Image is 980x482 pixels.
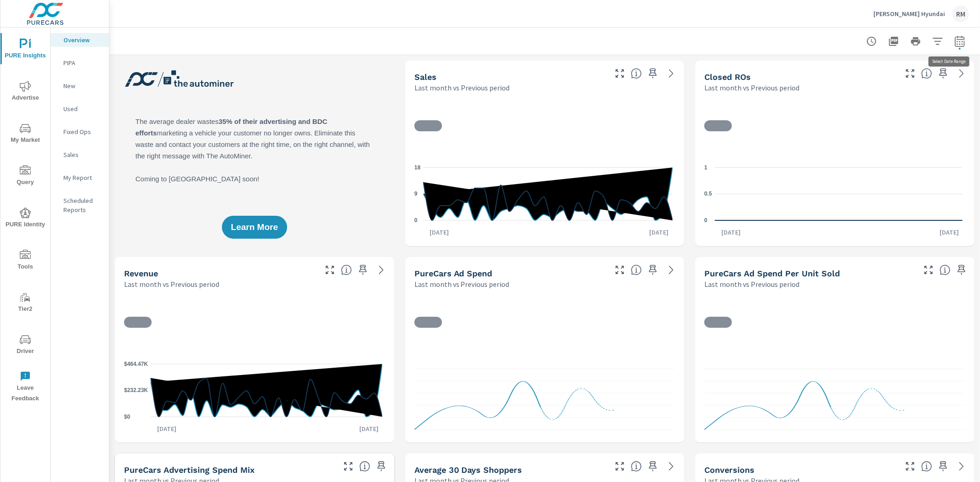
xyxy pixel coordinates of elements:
[124,269,158,278] h5: Revenue
[51,171,109,185] div: My Report
[374,459,389,474] span: Save this to your personalized report
[124,387,148,394] text: $232.23K
[63,196,102,214] p: Scheduled Reports
[906,32,925,50] button: Print Report
[124,465,255,475] h5: PureCars Advertising Spend Mix
[414,279,510,290] p: Last month vs Previous period
[423,228,455,237] p: [DATE]
[341,459,356,474] button: Make Fullscreen
[940,264,951,275] span: Average cost of advertising per each vehicle sold at the dealer over the selected date range. The...
[884,32,903,50] button: "Export Report to PDF"
[63,58,102,67] p: PIPA
[0,28,50,408] div: nav menu
[51,79,109,93] div: New
[704,269,840,278] h5: PureCars Ad Spend Per Unit Sold
[952,6,969,22] div: RM
[921,68,932,79] span: Number of Repair Orders Closed by the selected dealership group over the selected time range. [So...
[873,10,945,18] p: [PERSON_NAME] Hyundai
[704,72,751,82] h5: Closed ROs
[903,459,918,474] button: Make Fullscreen
[3,123,47,146] span: My Market
[231,223,278,231] span: Learn More
[414,217,418,224] text: 0
[631,461,642,472] span: A rolling 30 day total of daily Shoppers on the dealership website, averaged over the selected da...
[646,66,660,81] span: Save this to your personalized report
[63,81,102,90] p: New
[612,263,627,277] button: Make Fullscreen
[51,33,109,47] div: Overview
[664,66,679,81] a: See more details in report
[124,279,219,290] p: Last month vs Previous period
[414,465,522,475] h5: Average 30 Days Shoppers
[3,250,47,272] span: Tools
[374,263,389,277] a: See more details in report
[954,263,969,277] span: Save this to your personalized report
[612,66,627,81] button: Make Fullscreen
[646,459,660,474] span: Save this to your personalized report
[341,264,352,275] span: Total sales revenue over the selected date range. [Source: This data is sourced from the dealer’s...
[414,269,493,278] h5: PureCars Ad Spend
[63,104,102,113] p: Used
[3,165,47,188] span: Query
[3,207,47,230] span: PURE Identity
[151,424,183,433] p: [DATE]
[3,39,47,61] span: PURE Insights
[704,164,708,171] text: 1
[936,66,951,81] span: Save this to your personalized report
[3,371,47,404] span: Leave Feedback
[414,72,436,82] h5: Sales
[414,164,421,171] text: 18
[414,191,418,197] text: 9
[612,459,627,474] button: Make Fullscreen
[51,102,109,116] div: Used
[63,35,102,45] p: Overview
[631,68,642,79] span: Number of vehicles sold by the dealership over the selected date range. [Source: This data is sou...
[356,263,370,277] span: Save this to your personalized report
[643,228,675,237] p: [DATE]
[63,173,102,182] p: My Report
[664,459,679,474] a: See more details in report
[704,279,799,290] p: Last month vs Previous period
[222,216,287,239] button: Learn More
[936,459,951,474] span: Save this to your personalized report
[704,82,799,93] p: Last month vs Previous period
[51,148,109,162] div: Sales
[63,127,102,136] p: Fixed Ops
[51,194,109,217] div: Scheduled Reports
[704,465,754,475] h5: Conversions
[929,32,947,50] button: Apply Filters
[631,264,642,275] span: Total cost of media for all PureCars channels for the selected dealership group over the selected...
[323,263,337,277] button: Make Fullscreen
[51,125,109,139] div: Fixed Ops
[51,56,109,70] div: PIPA
[124,414,130,420] text: $0
[664,263,679,277] a: See more details in report
[921,263,936,277] button: Make Fullscreen
[353,424,385,433] p: [DATE]
[704,191,712,197] text: 0.5
[921,461,932,472] span: The number of dealer-specified goals completed by a visitor. [Source: This data is provided by th...
[359,461,370,472] span: This table looks at how you compare to the amount of budget you spend per channel as opposed to y...
[933,228,965,237] p: [DATE]
[954,459,969,474] a: See more details in report
[954,66,969,81] a: See more details in report
[646,263,660,277] span: Save this to your personalized report
[3,81,47,103] span: Advertise
[715,228,747,237] p: [DATE]
[704,217,708,224] text: 0
[124,361,148,367] text: $464.47K
[414,82,510,93] p: Last month vs Previous period
[3,292,47,314] span: Tier2
[903,66,918,81] button: Make Fullscreen
[3,334,47,357] span: Driver
[63,150,102,159] p: Sales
